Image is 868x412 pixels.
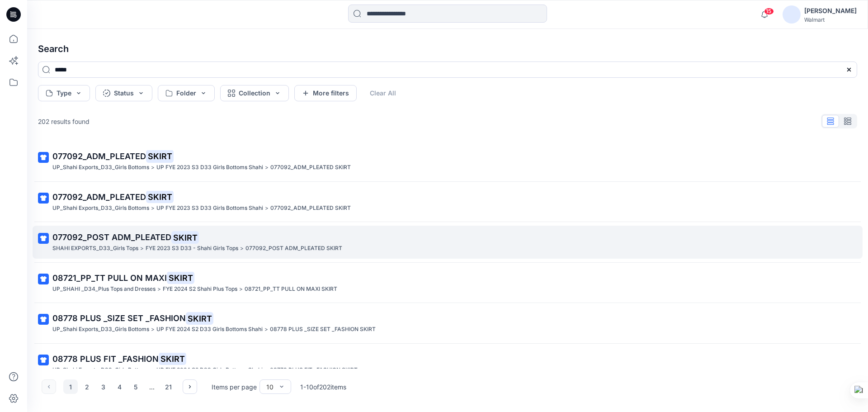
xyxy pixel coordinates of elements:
[151,204,155,213] p: >
[52,232,171,242] span: 077092_POST ADM_PLEATED
[38,85,90,101] button: Type
[220,85,289,101] button: Collection
[157,284,161,294] p: >
[80,379,94,394] button: 2
[156,163,263,172] p: UP FYE 2023 S3 D33 Girls Bottoms Shahi
[52,354,159,364] span: 08778 PLUS FIT _FASHION
[52,284,156,294] p: UP_SHAHI _D34_Plus Tops and Dresses
[33,145,863,178] a: 077092_ADM_PLEATEDSKIRTUP_Shahi Exports_D33_Girls Bottoms>UP FYE 2023 S3 D33 Girls Bottoms Shahi>...
[186,312,213,325] mark: SKIRT
[33,307,863,340] a: 08778 PLUS _SIZE SET _FASHIONSKIRTUP_Shahi Exports_D33_Girls Bottoms>UP FYE 2024 S2 D33 Girls Bot...
[239,284,243,294] p: >
[156,325,263,334] p: UP FYE 2024 S2 D33 Girls Bottoms Shahi
[300,382,346,392] p: 1 - 10 of 202 items
[63,379,78,394] button: 1
[52,313,186,323] span: 08778 PLUS _SIZE SET _FASHION
[146,190,174,203] mark: SKIRT
[52,204,149,213] p: UP_Shahi Exports_D33_Girls Bottoms
[145,379,159,394] div: ...
[804,16,857,23] div: Walmart
[112,379,127,394] button: 4
[764,8,774,15] span: 15
[159,352,186,365] mark: SKIRT
[161,379,175,394] button: 21
[151,365,155,375] p: >
[264,365,268,375] p: >
[151,163,155,172] p: >
[33,347,863,380] a: 08778 PLUS FIT _FASHIONSKIRTUP_Shahi Exports_D33_Girls Bottoms>UP FYE 2024 S2 D33 Girls Bottoms S...
[270,204,351,213] p: 077092_ADM_PLEATED SKIRT
[52,163,149,172] p: UP_Shahi Exports_D33_Girls Bottoms
[212,382,257,392] p: Items per page
[158,85,215,101] button: Folder
[33,185,863,218] a: 077092_ADM_PLEATEDSKIRTUP_Shahi Exports_D33_Girls Bottoms>UP FYE 2023 S3 D33 Girls Bottoms Shahi>...
[245,284,337,294] p: 08721_PP_TT PULL ON MAXI SKIRT
[270,163,351,172] p: 077092_ADM_PLEATED SKIRT
[151,325,155,334] p: >
[270,325,376,334] p: 08778 PLUS _SIZE SET _FASHION SKIRT
[265,163,269,172] p: >
[156,365,263,375] p: UP FYE 2024 S2 D33 Girls Bottoms Shahi
[33,266,863,299] a: 08721_PP_TT PULL ON MAXISKIRTUP_SHAHI _D34_Plus Tops and Dresses>FYE 2024 S2 Shahi Plus Tops>0872...
[52,273,167,283] span: 08721_PP_TT PULL ON MAXI
[270,365,358,375] p: 08778 PLUS FIT _FASHION SKIRT
[156,204,263,213] p: UP FYE 2023 S3 D33 Girls Bottoms Shahi
[33,226,863,259] a: 077092_POST ADM_PLEATEDSKIRTSHAHI EXPORTS_D33_Girls Tops>FYE 2023 S3 D33 - Shahi Girls Tops>07709...
[95,85,152,101] button: Status
[163,284,237,294] p: FYE 2024 S2 Shahi Plus Tops
[38,117,90,126] p: 202 results found
[52,152,146,161] span: 077092_ADM_PLEATED
[266,382,274,392] div: 10
[140,244,144,253] p: >
[96,379,110,394] button: 3
[146,244,238,253] p: FYE 2023 S3 D33 - Shahi Girls Tops
[52,192,146,202] span: 077092_ADM_PLEATED
[265,204,269,213] p: >
[804,5,857,16] div: [PERSON_NAME]
[245,244,342,253] p: 077092_POST ADM_PLEATED SKIRT
[128,379,143,394] button: 5
[783,5,801,24] img: avatar
[264,325,268,334] p: >
[294,85,357,101] button: More filters
[52,365,149,375] p: UP_Shahi Exports_D33_Girls Bottoms
[52,244,138,253] p: SHAHI EXPORTS_D33_Girls Tops
[31,36,864,62] h4: Search
[52,325,149,334] p: UP_Shahi Exports_D33_Girls Bottoms
[146,150,174,162] mark: SKIRT
[240,244,244,253] p: >
[171,231,199,244] mark: SKIRT
[167,271,194,284] mark: SKIRT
